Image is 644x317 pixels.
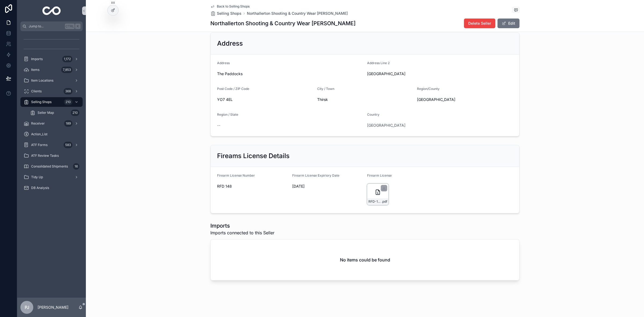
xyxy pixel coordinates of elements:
[65,24,75,29] span: Ctrl
[20,97,83,107] a: Selling Shops210
[64,120,72,127] div: 189
[71,110,79,116] div: 210
[20,76,83,85] a: Item Locations
[20,119,83,128] a: Receiver189
[31,164,68,169] span: Consolidated Shipments
[64,99,72,105] div: 210
[210,4,250,9] a: Back to Selling Shops
[31,175,43,179] span: Tidy Up
[367,112,379,116] span: Country
[210,20,356,27] h1: Northallerton Shooting & Country Wear [PERSON_NAME]
[31,143,47,147] span: ATF Forms
[217,112,238,116] span: Region / State
[317,87,334,91] span: City / Town
[317,97,413,102] span: Thirsk
[217,87,249,91] span: Post Code / ZIP Code
[217,4,250,9] span: Back to Selling Shops
[29,24,63,28] span: Jump to...
[367,71,513,76] span: [GEOGRAPHIC_DATA]
[20,172,83,182] a: Tidy Up
[64,142,72,148] div: 583
[217,152,290,160] h2: Fireams License Details
[217,71,363,76] span: The Paddocks
[31,57,43,61] span: Imports
[368,199,382,204] span: RFD-148-2023---Copy
[20,162,83,171] a: Consolidated Shipments16
[20,21,83,31] button: Jump to...CtrlK
[217,61,230,65] span: Address
[20,140,83,150] a: ATF Forms583
[247,11,348,16] a: Northallerton Shooting & Country Wear [PERSON_NAME]
[64,88,72,94] div: 368
[61,67,72,73] div: 7,853
[417,97,513,102] span: [GEOGRAPHIC_DATA]
[417,87,440,91] span: Region/County
[31,186,49,190] span: DB Analysis
[340,257,390,263] h2: No items could be found
[367,61,390,65] span: Address Line 2
[73,163,79,170] div: 16
[42,6,61,15] img: App logo
[31,154,59,158] span: ATF Review Tasks
[292,173,339,177] span: Firearm License Expiriory Date
[38,305,68,310] p: [PERSON_NAME]
[217,97,313,102] span: YO7 4EL
[27,108,83,118] a: Seller Map210
[217,123,220,128] span: --
[210,11,241,16] a: Selling Shops
[31,121,45,126] span: Receiver
[217,173,255,177] span: Firearm License Number
[367,123,405,128] a: [GEOGRAPHIC_DATA]
[31,89,42,93] span: Clients
[31,68,39,72] span: Items
[76,24,80,28] span: K
[20,183,83,193] a: DB Analysis
[217,39,243,48] h2: Address
[292,184,363,189] span: [DATE]
[31,100,52,104] span: Selling Shops
[17,31,86,200] div: scrollable content
[367,173,392,177] span: Firearm License
[217,11,241,16] span: Selling Shops
[210,222,275,229] h1: Imports
[20,54,83,64] a: Imports1,172
[20,151,83,161] a: ATF Review Tasks
[382,199,387,204] span: .pdf
[217,184,288,189] span: RFD 148
[62,56,72,62] div: 1,172
[31,132,47,136] span: Action_List
[20,65,83,75] a: Items7,853
[25,304,29,311] span: PJ
[497,19,519,28] button: Edit
[20,86,83,96] a: Clients368
[38,111,54,115] span: Seller Map
[31,78,53,83] span: Item Locations
[468,21,491,26] span: Delete Seller
[20,129,83,139] a: Action_List
[210,229,275,236] span: Imports connected to this Seller
[464,19,495,28] button: Delete Seller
